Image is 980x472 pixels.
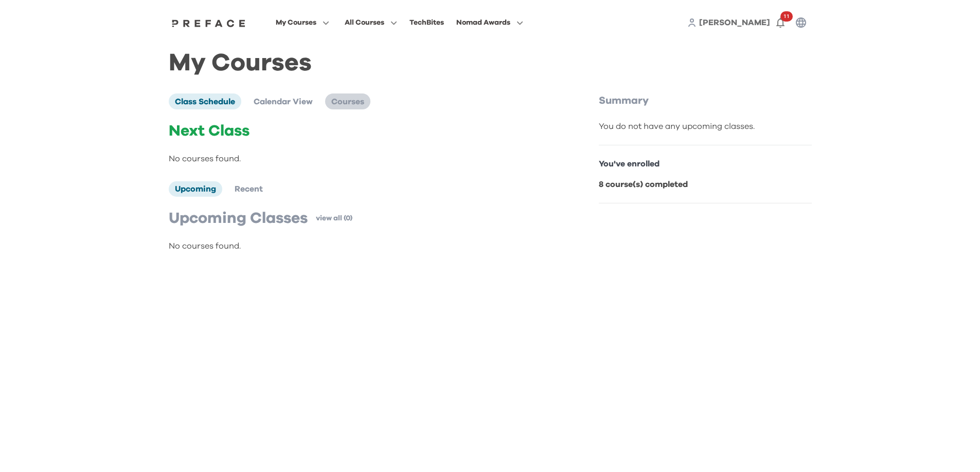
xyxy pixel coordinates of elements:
[316,213,352,223] a: view all (0)
[699,18,770,27] span: [PERSON_NAME]
[175,185,216,193] span: Upcoming
[169,122,556,140] p: Next Class
[175,98,235,106] span: Class Schedule
[276,16,316,29] span: My Courses
[254,98,313,106] span: Calendar View
[599,158,812,170] p: You've enrolled
[599,180,688,188] b: 8 course(s) completed
[169,58,812,69] h1: My Courses
[599,120,812,133] div: You do not have any upcoming classes.
[456,16,510,29] span: Nomad Awards
[409,16,444,29] div: TechBites
[331,98,364,106] span: Courses
[169,240,556,252] p: No courses found.
[235,185,263,193] span: Recent
[345,16,384,29] span: All Courses
[273,16,332,29] button: My Courses
[699,16,770,29] a: [PERSON_NAME]
[780,11,793,22] span: 11
[169,209,308,228] p: Upcoming Classes
[169,153,556,165] p: No courses found.
[453,16,526,29] button: Nomad Awards
[169,18,248,27] a: Preface Logo
[169,19,248,27] img: Preface Logo
[770,12,791,33] button: 11
[342,16,400,29] button: All Courses
[599,93,812,108] p: Summary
